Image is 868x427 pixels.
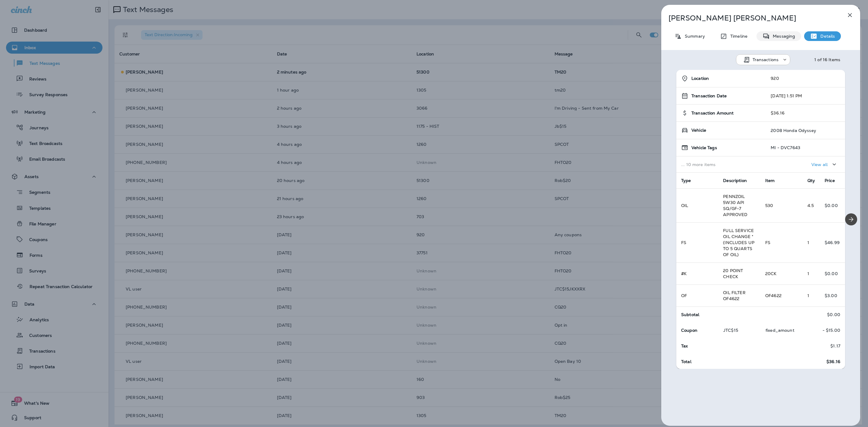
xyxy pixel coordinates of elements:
[814,57,840,62] div: 1 of 16 Items
[766,70,845,87] td: 920
[809,159,840,170] button: View all
[723,194,747,217] span: PENNZOIL 5W30 API SQ/GF-7 APPROVED
[727,34,747,39] p: Timeline
[681,240,686,245] span: FS
[766,328,798,333] p: fixed_amount
[765,240,770,245] span: FS
[825,203,840,208] p: $0.00
[807,178,815,183] span: Qty
[770,34,795,39] p: Messaging
[691,111,734,116] span: Transaction Amount
[681,359,691,364] span: Total
[681,328,697,333] span: Coupon
[681,162,761,167] p: ... 10 more items
[681,343,688,349] span: Tax
[723,178,747,183] span: Description
[825,240,840,245] p: $46.99
[766,105,845,122] td: $36.16
[681,271,687,276] span: #K
[771,145,800,150] p: MI - DVC7643
[807,203,814,208] span: 4.5
[691,145,717,150] span: Vehicle Tags
[765,293,782,298] span: OF4622
[753,57,779,62] p: Transactions
[827,312,840,317] p: $0.00
[682,34,705,39] p: Summary
[807,271,809,276] span: 1
[723,328,756,333] p: JTC$15
[807,240,809,245] span: 1
[825,271,840,276] p: $0.00
[681,203,688,208] span: OIL
[681,178,691,183] span: Type
[765,271,777,276] span: 20CK
[681,312,699,317] span: Subtotal
[723,290,745,301] span: OIL FILTER OF4622
[830,344,840,348] p: $1.17
[765,178,775,183] span: Item
[681,293,687,298] span: OF
[817,34,835,39] p: Details
[807,293,809,298] span: 1
[668,14,833,22] p: [PERSON_NAME] [PERSON_NAME]
[691,76,709,81] span: Location
[691,93,727,99] span: Transaction Date
[723,268,743,279] span: 20 POINT CHECK
[845,213,857,225] button: Next
[766,87,845,105] td: [DATE] 1:51 PM
[691,128,706,133] span: Vehicle
[811,162,828,167] p: View all
[826,359,840,364] span: $36.16
[822,328,840,333] p: - $15.00
[825,178,835,183] span: Price
[825,293,840,298] p: $3.00
[723,228,754,257] span: FULL SERVICE OIL CHANGE *(INCLUDES UP TO 5 QUARTS OF OIL)
[765,203,773,208] span: 530
[771,128,816,133] p: 2008 Honda Odyssey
